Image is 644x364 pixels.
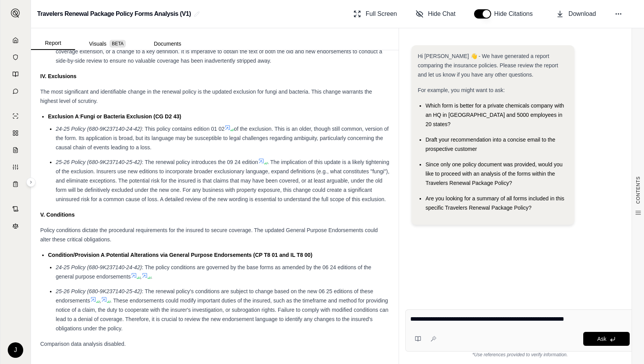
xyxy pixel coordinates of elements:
[418,87,505,93] span: For example, you might want to ask:
[11,9,20,18] img: Expand sidebar
[425,161,562,186] span: Since only one policy document was provided, would you like to proceed with an analysis of the fo...
[37,7,191,21] h2: Travelers Renewal Package Policy Forms Analysis (V1)
[40,89,372,104] span: The most significant and identifiable change in the renewal policy is the updated exclusion for f...
[5,218,26,234] a: Legal Search Engine
[8,5,23,21] button: Expand sidebar
[494,9,538,19] span: Hide Citations
[635,176,641,204] span: CONTENTS
[79,113,80,120] span: :
[140,38,195,50] button: Documents
[5,67,26,82] a: Prompt Library
[110,40,126,48] span: BETA
[5,125,26,141] a: Policy Comparisons
[428,9,456,19] span: Hide Chat
[425,195,564,211] span: Are you looking for a summary of all forms included in this specific Travelers Renewal Package Po...
[151,273,152,280] span: .
[366,9,397,19] span: Full Screen
[56,126,142,132] span: 24-25 Policy (680-9K237140-24-42)
[56,264,142,270] span: 24-25 Policy (680-9K237140-24-42)
[413,6,459,22] button: Hide Chat
[5,50,26,65] a: Documents Vault
[418,53,558,78] span: Hi [PERSON_NAME] 👋 - We have generated a report comparing the insurance policies. Please review t...
[26,178,36,187] button: Expand sidebar
[569,9,596,19] span: Download
[56,297,388,332] span: . These endorsements could modify important duties of the insured, such as the timeframe and meth...
[80,113,182,120] span: Fungi or Bacteria Exclusion (CG D2 43)
[5,159,26,175] a: Custom Report
[56,288,142,294] span: 25-26 Policy (680-9K237140-25-42)
[5,32,26,48] a: Home
[5,142,26,158] a: Claim Coverage
[40,73,77,79] strong: IV. Exclusions
[56,288,373,304] span: : The renewal policy's conditions are subject to change based on the new 06 25 editions of these ...
[106,252,312,258] span: Potential Alterations via General Purpose Endorsements (CP T8 01 and IL T8 00)
[8,342,23,358] div: J
[350,6,400,22] button: Full Screen
[5,108,26,124] a: Single Policy
[425,103,564,127] span: Which form is better for a private chemicals company with an HQ in [GEOGRAPHIC_DATA] and 5000 emp...
[553,6,599,22] button: Download
[40,212,75,218] strong: V. Conditions
[56,159,142,165] span: 25-26 Policy (680-9K237140-25-42)
[56,126,389,150] span: of the exclusion. This is an older, though still common, version of the form. Its application is ...
[56,264,371,280] span: : The policy conditions are governed by the base forms as amended by the 06 24 editions of the ge...
[40,341,126,347] span: Comparison data analysis disabled.
[5,176,26,192] a: Coverage Table
[425,137,555,152] span: Draft your recommendation into a concise email to the prospective customer
[5,84,26,99] a: Chat
[48,252,104,258] span: Condition/Provision A
[104,252,106,258] span: :
[583,332,630,346] button: Ask
[142,159,258,165] span: : The renewal policy introduces the 09 24 edition
[31,37,75,50] button: Report
[99,297,101,304] span: ,
[140,273,142,280] span: ,
[75,38,140,50] button: Visuals
[56,159,389,202] span: . The implication of this update is a likely tightening of the exclusion. Insurers use new editio...
[5,201,26,217] a: Contract Analysis
[40,227,378,243] span: Policy conditions dictate the procedural requirements for the insured to secure coverage. The upd...
[142,126,225,132] span: : This policy contains edition 01 02
[405,352,635,358] div: *Use references provided to verify information.
[48,113,79,120] span: Exclusion A
[597,336,606,342] span: Ask
[56,30,384,64] span: ). Since these endorsements can alter virtually any part of the policy, it is impossible to know ...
